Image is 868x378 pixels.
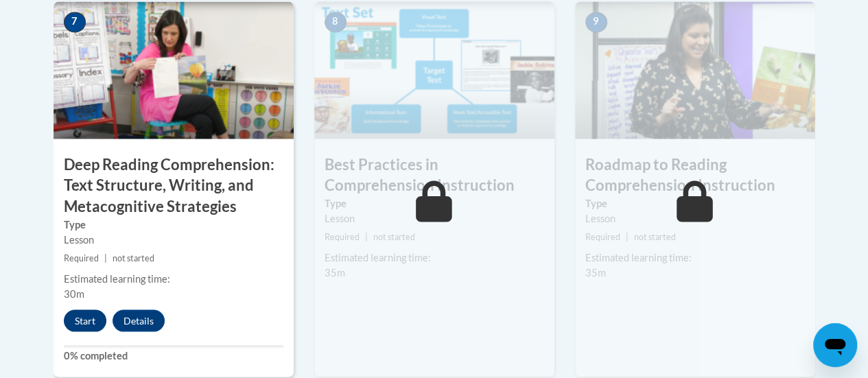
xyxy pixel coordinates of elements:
[325,211,544,226] div: Lesson
[585,266,606,278] span: 35m
[64,12,86,32] span: 7
[325,196,544,211] label: Type
[813,323,857,367] iframe: Button to launch messaging window
[54,1,294,139] img: Course Image
[365,231,368,241] span: |
[325,231,360,241] span: Required
[314,154,554,196] h3: Best Practices in Comprehension Instruction
[373,231,415,241] span: not started
[585,250,805,265] div: Estimated learning time:
[64,252,99,263] span: Required
[626,231,629,241] span: |
[113,252,154,263] span: not started
[314,1,554,139] img: Course Image
[325,266,345,278] span: 35m
[64,309,106,331] button: Start
[104,252,107,263] span: |
[325,250,544,265] div: Estimated learning time:
[575,154,815,196] h3: Roadmap to Reading Comprehension Instruction
[325,12,347,32] span: 8
[64,271,283,286] div: Estimated learning time:
[585,12,607,32] span: 9
[585,231,620,241] span: Required
[64,217,283,232] label: Type
[64,232,283,247] div: Lesson
[575,1,815,139] img: Course Image
[113,309,165,331] button: Details
[634,231,676,241] span: not started
[585,211,805,226] div: Lesson
[54,154,294,217] h3: Deep Reading Comprehension: Text Structure, Writing, and Metacognitive Strategies
[64,348,283,363] label: 0% completed
[585,196,805,211] label: Type
[64,287,84,299] span: 30m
